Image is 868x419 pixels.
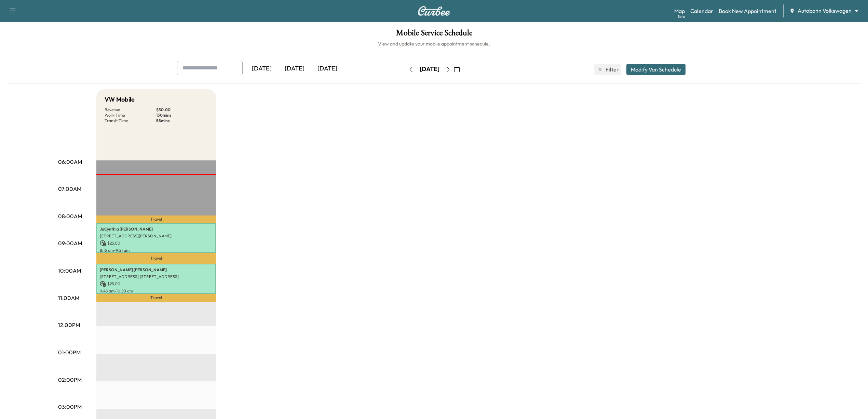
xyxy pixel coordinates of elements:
p: 08:00AM [58,212,82,220]
p: [STREET_ADDRESS][PERSON_NAME] [100,233,213,239]
a: Calendar [690,7,713,15]
div: Beta [678,14,685,19]
p: [STREET_ADDRESS] [STREET_ADDRESS] [100,274,213,279]
p: $ 25.00 [100,240,213,246]
div: [DATE] [278,61,311,77]
h1: Mobile Service Schedule [7,29,861,40]
h5: VW Mobile [105,95,135,104]
p: $ 25.00 [100,281,213,287]
p: JaCynthia [PERSON_NAME] [100,226,213,232]
p: 58 mins [156,118,208,123]
p: 10:00AM [58,266,81,275]
p: 12:00PM [58,321,80,329]
a: MapBeta [674,7,685,15]
p: 09:00AM [58,239,82,247]
p: Work Time [105,113,156,118]
p: 8:16 am - 9:21 am [100,248,213,253]
div: [DATE] [311,61,344,77]
p: 130 mins [156,113,208,118]
p: Revenue [105,107,156,113]
div: [DATE] [245,61,278,77]
p: 11:00AM [58,294,79,302]
p: 03:00PM [58,403,82,411]
p: 06:00AM [58,158,82,166]
p: Travel [96,253,216,264]
a: Book New Appointment [719,7,776,15]
span: Filter [606,65,618,74]
p: 9:45 am - 10:50 am [100,288,213,294]
div: [DATE] [420,65,439,74]
p: $ 50.00 [156,107,208,113]
button: Filter [594,64,621,75]
img: Curbee Logo [418,6,450,16]
h6: View and update your mobile appointment schedule. [7,40,861,47]
p: 02:00PM [58,376,82,384]
p: [PERSON_NAME] [PERSON_NAME] [100,267,213,273]
p: Travel [96,215,216,223]
p: 07:00AM [58,185,81,193]
button: Modify Van Schedule [626,64,686,75]
p: Transit Time [105,118,156,123]
p: 01:00PM [58,348,81,356]
span: Autobahn Volkswagen [798,7,852,15]
p: Travel [96,294,216,302]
